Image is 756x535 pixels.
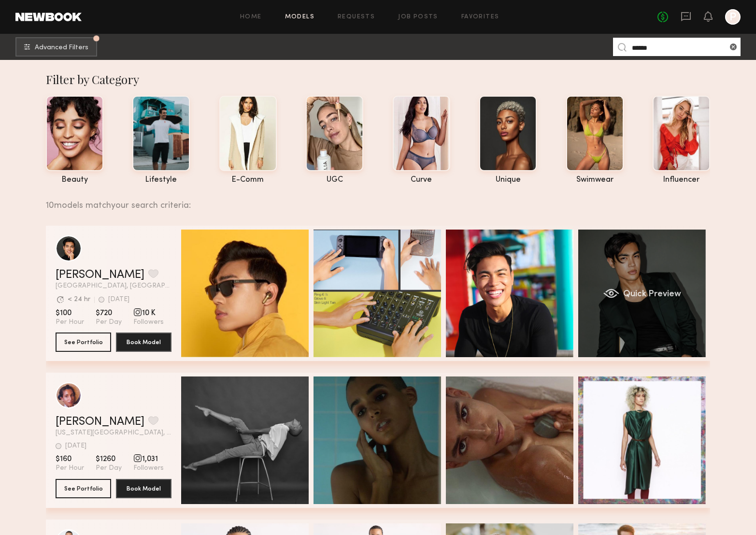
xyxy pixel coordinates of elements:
[285,14,314,20] a: Models
[240,14,262,20] a: Home
[108,296,129,303] div: [DATE]
[56,430,171,436] span: [US_STATE][GEOGRAPHIC_DATA], [GEOGRAPHIC_DATA]
[133,308,164,318] span: 10 K
[566,176,624,184] div: swimwear
[46,190,702,210] div: 10 models match your search criteria:
[393,176,450,184] div: curve
[65,443,86,449] div: [DATE]
[96,308,122,318] span: $720
[96,464,122,473] span: Per Day
[56,416,144,428] a: [PERSON_NAME]
[35,44,88,51] span: Advanced Filters
[46,72,710,87] div: Filter by Category
[96,318,122,327] span: Per Day
[56,464,84,473] span: Per Hour
[46,176,103,184] div: beauty
[133,454,164,464] span: 1,031
[623,290,681,299] span: Quick Preview
[96,454,122,464] span: $1260
[15,37,97,57] button: Advanced Filters
[116,333,171,352] button: Book Model
[725,9,741,25] a: P
[306,176,363,184] div: UGC
[653,176,710,184] div: influencer
[56,318,84,327] span: Per Hour
[133,464,164,473] span: Followers
[56,308,84,318] span: $100
[132,176,190,184] div: lifestyle
[56,333,111,352] button: See Portfolio
[116,479,171,498] button: Book Model
[338,14,375,20] a: Requests
[461,14,499,20] a: Favorites
[133,318,164,327] span: Followers
[56,479,111,498] button: See Portfolio
[398,14,438,20] a: Job Posts
[56,269,144,281] a: [PERSON_NAME]
[56,454,84,464] span: $160
[68,296,90,303] div: < 24 hr
[56,283,171,289] span: [GEOGRAPHIC_DATA], [GEOGRAPHIC_DATA]
[219,176,277,184] div: e-comm
[479,176,537,184] div: unique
